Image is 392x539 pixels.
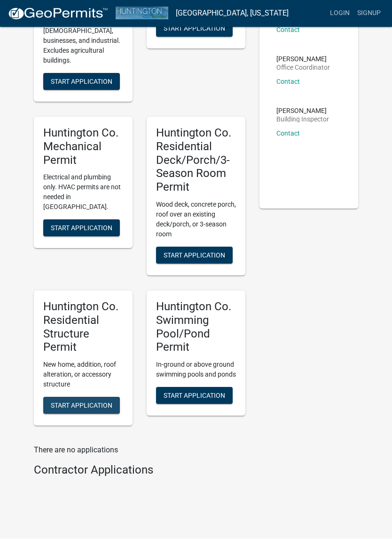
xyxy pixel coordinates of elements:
span: Start Application [164,25,225,32]
p: Office Coordinator [276,64,330,71]
h5: Huntington Co. Mechanical Permit [43,127,123,167]
span: Start Application [51,402,112,410]
a: Contact [276,26,300,34]
a: [GEOGRAPHIC_DATA], [US_STATE] [176,6,289,22]
p: [PERSON_NAME] [276,56,330,63]
p: New home, addition, roof alteration, or accessory structure [43,360,123,390]
a: Signup [353,5,384,23]
h5: Huntington Co. Residential Structure Permit [43,300,123,354]
h5: Huntington Co. Swimming Pool/Pond Permit [156,300,236,354]
a: Contact [276,78,300,86]
button: Start Application [43,73,120,90]
p: Electrical and plumbing only. HVAC permits are not needed in [GEOGRAPHIC_DATA]. [43,173,123,212]
button: Start Application [156,247,233,264]
p: Building Inspector [276,116,329,123]
a: Contact [276,130,300,137]
wm-workflow-list-section: Contractor Applications [34,464,245,481]
button: Start Application [43,220,120,237]
a: Login [326,5,353,23]
p: [PERSON_NAME] [276,108,329,114]
span: Start Application [164,392,225,400]
button: Start Application [43,397,120,414]
p: Wood deck, concrete porch, roof over an existing deck/porch, or 3-season room [156,200,236,240]
img: Huntington County, Indiana [116,7,168,20]
span: Start Application [164,251,225,259]
p: Nonresidential projects, including [DEMOGRAPHIC_DATA], businesses, and industrial. Excludes agric... [43,7,123,66]
button: Start Application [156,387,233,404]
button: Start Application [156,20,233,37]
p: In-ground or above ground swimming pools and ponds [156,360,236,380]
h4: Contractor Applications [34,464,245,477]
p: There are no applications [34,445,245,456]
span: Start Application [51,78,112,85]
h5: Huntington Co. Residential Deck/Porch/3-Season Room Permit [156,127,236,194]
span: Start Application [51,225,112,232]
